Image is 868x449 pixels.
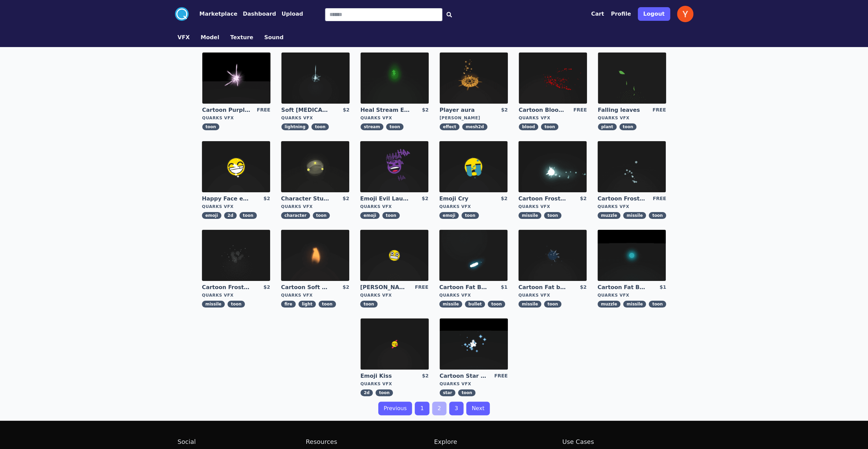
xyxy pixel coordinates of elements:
[439,212,459,219] span: emoji
[462,123,487,130] span: mesh2d
[623,301,646,308] span: missile
[461,212,479,219] span: toon
[638,7,670,21] button: Logout
[541,123,558,130] span: toon
[237,10,276,18] a: Dashboard
[653,195,666,203] div: FREE
[501,195,507,203] div: $2
[172,33,195,42] a: VFX
[360,230,428,281] img: imgAlt
[382,212,400,219] span: toon
[361,123,384,130] span: stream
[458,389,475,396] span: toon
[501,284,507,291] div: $1
[518,301,541,308] span: missile
[200,10,237,18] button: Marketplace
[178,437,306,447] h2: Social
[202,195,251,203] a: Happy Face emoji
[580,195,586,203] div: $2
[342,195,349,203] div: $2
[264,33,284,42] button: Sound
[257,106,270,114] div: FREE
[360,284,409,291] a: [PERSON_NAME]
[638,4,670,24] a: Logout
[202,212,221,219] span: emoji
[202,284,251,291] a: Cartoon Frost Missile Explosion
[619,123,637,130] span: toon
[230,33,253,42] button: Texture
[440,106,489,114] a: Player aura
[519,106,568,114] a: Cartoon Blood Splash
[376,389,393,396] span: toon
[281,293,349,298] div: Quarks VFX
[422,106,428,114] div: $2
[466,402,490,415] a: Next
[281,212,310,219] span: character
[311,123,329,130] span: toon
[422,195,428,203] div: $2
[360,204,428,209] div: Quarks VFX
[501,106,507,114] div: $2
[434,437,562,447] h2: Explore
[239,212,257,219] span: toon
[281,284,330,291] a: Cartoon Soft CandleLight
[281,10,303,18] button: Upload
[449,402,464,415] a: 3
[488,301,505,308] span: toon
[263,284,270,291] div: $2
[432,402,446,415] a: 2
[519,123,539,130] span: blood
[276,10,303,18] a: Upload
[360,195,409,203] a: Emoji Evil Laugh
[623,212,646,219] span: missile
[202,230,270,281] img: imgAlt
[195,33,225,42] a: Model
[649,301,666,308] span: toon
[440,318,508,370] img: imgAlt
[598,204,666,209] div: Quarks VFX
[598,53,666,104] img: imgAlt
[202,301,225,308] span: missile
[202,53,270,104] img: imgAlt
[361,372,410,380] a: Emoji Kiss
[281,301,296,308] span: fire
[465,301,485,308] span: bullet
[360,212,380,219] span: emoji
[518,284,568,291] a: Cartoon Fat bullet explosion
[298,301,316,308] span: light
[611,10,631,18] button: Profile
[386,123,403,130] span: toon
[361,106,410,114] a: Heal Stream Effect
[439,293,507,298] div: Quarks VFX
[378,402,412,415] a: Previous
[598,123,617,130] span: plant
[361,115,429,121] div: Quarks VFX
[518,141,587,192] img: imgAlt
[263,195,270,203] div: $2
[598,212,620,219] span: muzzle
[361,381,429,387] div: Quarks VFX
[580,284,586,291] div: $2
[440,389,456,396] span: star
[281,204,349,209] div: Quarks VFX
[598,230,666,281] img: imgAlt
[343,106,349,114] div: $2
[598,195,647,203] a: Cartoon Frost Missile Muzzle Flash
[201,33,219,42] button: Model
[518,195,568,203] a: Cartoon Frost Missile
[591,10,604,18] button: Cart
[598,293,666,298] div: Quarks VFX
[598,284,647,291] a: Cartoon Fat Bullet Muzzle Flash
[440,372,489,380] a: Cartoon Star field
[439,301,462,308] span: missile
[259,33,289,42] a: Sound
[518,293,587,298] div: Quarks VFX
[494,372,507,380] div: FREE
[649,212,666,219] span: toon
[544,301,561,308] span: toon
[415,402,429,415] a: 1
[439,141,507,192] img: imgAlt
[281,230,349,281] img: imgAlt
[361,318,429,370] img: imgAlt
[313,212,330,219] span: toon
